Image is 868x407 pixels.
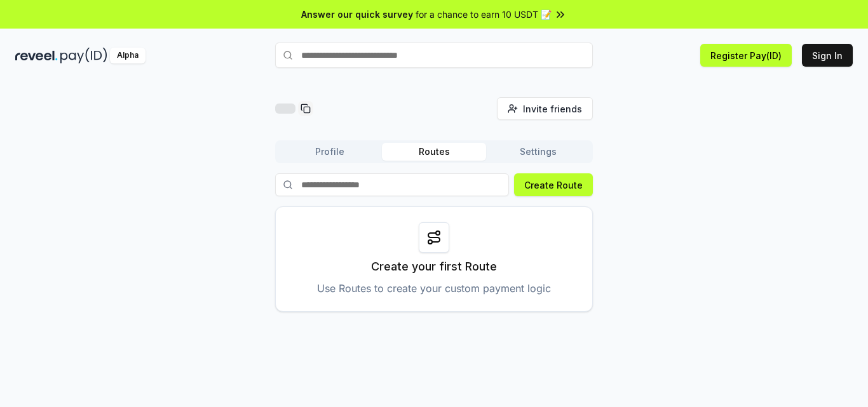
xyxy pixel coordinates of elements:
[497,97,593,120] button: Invite friends
[700,44,792,67] button: Register Pay(ID)
[278,143,382,161] button: Profile
[110,48,146,63] div: Alpha
[371,258,497,276] p: Create your first Route
[15,48,58,63] img: reveel_dark
[523,102,582,116] span: Invite friends
[486,143,590,161] button: Settings
[802,44,853,67] button: Sign In
[416,8,552,21] span: for a chance to earn 10 USDT 📝
[382,143,486,161] button: Routes
[301,8,413,21] span: Answer our quick survey
[60,48,107,63] img: pay_id
[514,173,593,196] button: Create Route
[317,281,551,296] p: Use Routes to create your custom payment logic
